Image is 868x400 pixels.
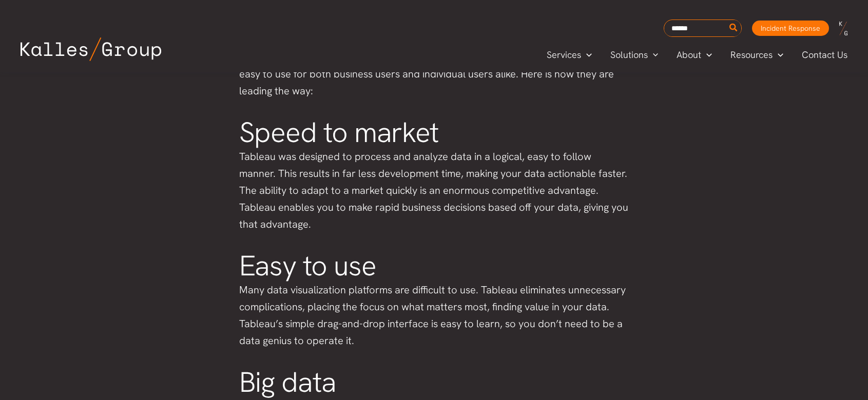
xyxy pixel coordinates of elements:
[239,251,629,282] h2: Easy to use
[730,47,773,63] span: Resources
[793,47,858,63] a: Contact Us
[239,282,629,349] p: Many data visualization platforms are difficult to use. Tableau eliminates unnecessary complicati...
[581,47,592,63] span: Menu Toggle
[601,47,668,63] a: SolutionsMenu Toggle
[239,49,629,99] p: Tableau is leading the world in making the data visualization process available and easy to use f...
[648,47,659,63] span: Menu Toggle
[773,47,783,63] span: Menu Toggle
[239,117,629,148] h2: Speed to market
[239,367,629,398] h2: Big data
[677,47,701,63] span: About
[752,21,829,36] a: Incident Response
[802,47,847,63] span: Contact Us
[727,20,740,36] button: Search
[701,47,712,63] span: Menu Toggle
[547,47,581,63] span: Services
[537,46,858,63] nav: Primary Site Navigation
[537,47,601,63] a: ServicesMenu Toggle
[610,47,648,63] span: Solutions
[721,47,793,63] a: ResourcesMenu Toggle
[21,37,161,61] img: Kalles Group
[239,148,629,233] p: Tableau was designed to process and analyze data in a logical, easy to follow manner. This result...
[667,47,721,63] a: AboutMenu Toggle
